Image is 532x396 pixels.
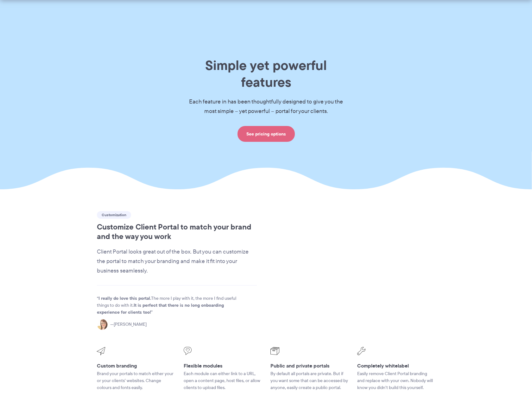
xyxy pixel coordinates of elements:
h3: Public and private portals [270,362,348,369]
p: The more I play with it, the more I find useful things to do with it. [97,295,246,316]
p: Brand your portals to match either your or your clients’ websites. Change colours and fonts easily. [97,370,175,391]
h3: Completely whitelabel [357,362,435,369]
h1: Simple yet powerful features [179,57,353,91]
strong: I really do love this portal. [98,295,151,302]
p: By default all portals are private. But if you want some that can be accessed by anyone, easily c... [270,370,348,391]
h3: Custom branding [97,362,175,369]
p: Easily remove Client Portal branding and replace with your own. Nobody will know you didn’t build... [357,370,435,391]
p: Client Portal looks great out of the box. But you can customize the portal to match your branding... [97,247,257,276]
p: Each feature in has been thoughtfully designed to give you the most simple – yet powerful – porta... [179,97,353,116]
h2: Customize Client Portal to match your brand and the way you work [97,222,257,241]
span: Customization [97,211,131,219]
p: Each module can either link to a URL, open a content page, host files, or allow clients to upload... [184,370,262,391]
a: See pricing options [237,126,295,142]
strong: It is perfect that there is no long onboarding experience for clients too! [97,302,224,316]
h3: Flexible modules [184,362,262,369]
span: [PERSON_NAME] [110,321,147,328]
